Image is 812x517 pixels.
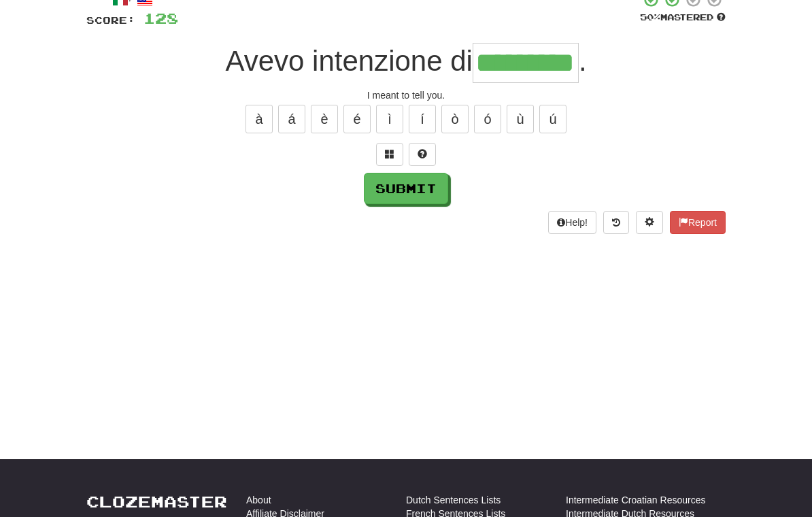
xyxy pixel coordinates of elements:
[364,173,448,204] button: Submit
[548,211,596,234] button: Help!
[376,105,403,133] button: ì
[246,493,271,507] a: About
[507,105,534,133] button: ù
[343,105,371,133] button: é
[640,12,660,22] span: 50 %
[409,143,436,166] button: Single letter hint - you only get 1 per sentence and score half the points! alt+h
[640,12,726,24] div: Mastered
[86,88,726,102] div: I meant to tell you.
[278,105,305,133] button: á
[539,105,566,133] button: ú
[441,105,469,133] button: ò
[225,45,472,77] span: Avevo intenzione di
[409,105,436,133] button: í
[86,14,135,26] span: Score:
[579,45,587,77] span: .
[376,143,403,166] button: Switch sentence to multiple choice alt+p
[474,105,501,133] button: ó
[566,493,705,507] a: Intermediate Croatian Resources
[603,211,629,234] button: Round history (alt+y)
[406,493,501,507] a: Dutch Sentences Lists
[246,105,273,133] button: à
[311,105,338,133] button: è
[86,493,227,510] a: Clozemaster
[670,211,726,234] button: Report
[143,10,178,27] span: 128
